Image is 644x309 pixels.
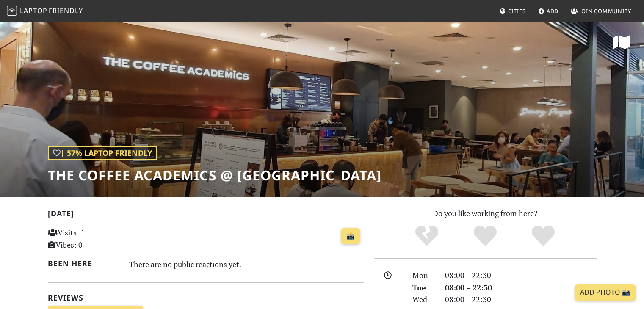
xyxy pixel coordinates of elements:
span: Join Community [579,7,631,15]
div: Yes [456,224,514,248]
div: Mon [407,269,439,281]
a: Join Community [567,3,635,19]
a: LaptopFriendly LaptopFriendly [7,4,83,19]
a: Add [535,3,562,19]
img: LaptopFriendly [7,6,17,16]
div: 08:00 – 22:30 [440,281,602,294]
div: Wed [407,293,439,306]
div: Tue [407,281,439,294]
span: Add [547,7,559,15]
div: 08:00 – 22:30 [440,269,602,281]
h2: [DATE] [48,209,364,221]
h2: Reviews [48,293,364,302]
span: Friendly [49,6,83,15]
div: Definitely! [514,224,572,248]
div: No [398,224,456,248]
a: 📸 [341,228,360,244]
div: There are no public reactions yet. [129,257,364,271]
div: | 57% Laptop Friendly [48,146,157,160]
div: 08:00 – 22:30 [440,293,602,306]
span: Cities [508,7,526,15]
p: Visits: 1 Vibes: 0 [48,226,146,251]
h2: Been here [48,259,119,268]
span: Laptop [20,6,47,15]
a: Add Photo 📸 [575,284,636,301]
h1: The Coffee Academics @ [GEOGRAPHIC_DATA] [48,167,381,183]
a: Cities [496,3,529,19]
p: Do you like working from here? [374,207,597,220]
